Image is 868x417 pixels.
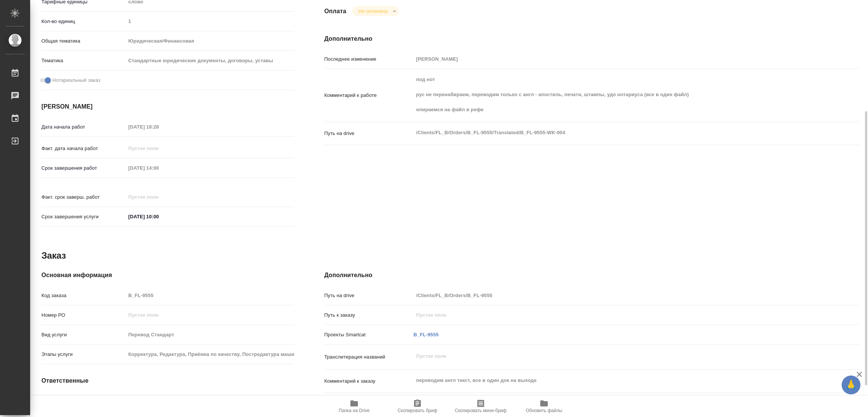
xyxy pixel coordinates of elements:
[414,332,439,337] a: B_FL-9555
[126,143,192,154] input: Пустое поле
[324,34,860,43] h4: Дополнительно
[126,163,192,173] input: Пустое поле
[52,77,100,84] span: Нотариальный заказ
[41,18,126,25] p: Кол-во единиц
[126,192,192,202] input: Пустое поле
[324,311,414,319] p: Путь к заказу
[126,35,294,48] div: Юридическая/Финансовая
[414,73,815,116] textarea: под нот рус не перенабираем, переводим только с англ - апостиль, печати, штампы, удо нотариуса (в...
[126,54,294,67] div: Стандартные юридические документы, договоры, уставы
[41,331,126,339] p: Вид услуги
[414,310,815,320] input: Пустое поле
[414,374,815,387] textarea: переводим англ текст, все в один док на выходе
[41,145,126,152] p: Факт. дата начала работ
[41,164,126,172] p: Срок завершения работ
[324,55,414,63] p: Последнее изменение
[397,408,437,413] span: Скопировать бриф
[41,311,126,319] p: Номер РО
[41,37,126,45] p: Общая тематика
[324,377,414,385] p: Комментарий к заказу
[41,213,126,221] p: Срок завершения услуги
[41,351,126,358] p: Этапы услуги
[41,123,126,131] p: Дата начала работ
[126,290,294,301] input: Пустое поле
[126,310,294,320] input: Пустое поле
[339,408,370,413] span: Папка на Drive
[414,54,815,64] input: Пустое поле
[41,271,294,280] h4: Основная информация
[845,377,857,393] span: 🙏
[126,349,294,360] input: Пустое поле
[41,376,294,385] h4: Ответственные
[41,250,66,262] h2: Заказ
[414,290,815,301] input: Пустое поле
[324,353,414,361] p: Транслитерация названий
[126,16,294,27] input: Пустое поле
[41,102,294,111] h4: [PERSON_NAME]
[414,126,815,139] textarea: /Clients/FL_B/Orders/B_FL-9555/Translated/B_FL-9555-WK-004
[324,92,414,99] p: Комментарий к работе
[455,408,506,413] span: Скопировать мини-бриф
[352,6,399,16] div: Не оплачена
[324,331,414,339] p: Проекты Smartcat
[41,193,126,201] p: Факт. срок заверш. работ
[41,292,126,299] p: Код заказа
[449,396,512,417] button: Скопировать мини-бриф
[126,211,192,222] input: ✎ Введи что-нибудь
[512,396,576,417] button: Обновить файлы
[386,396,449,417] button: Скопировать бриф
[842,376,860,394] button: 🙏
[324,130,414,137] p: Путь на drive
[322,396,386,417] button: Папка на Drive
[324,271,860,280] h4: Дополнительно
[41,57,126,64] p: Тематика
[526,408,562,413] span: Обновить файлы
[356,8,390,14] button: Не оплачена
[126,329,294,340] input: Пустое поле
[126,396,294,406] input: Пустое поле
[126,121,192,132] input: Пустое поле
[324,292,414,299] p: Путь на drive
[324,7,347,16] h4: Оплата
